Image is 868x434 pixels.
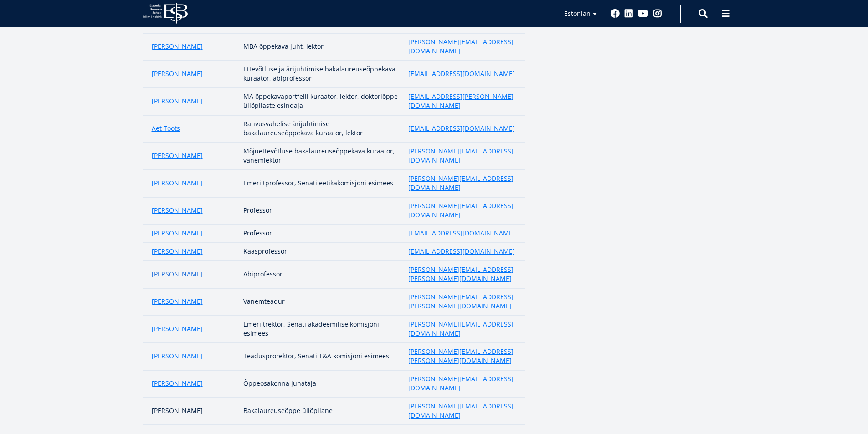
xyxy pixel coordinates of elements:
a: [PERSON_NAME] [152,297,203,306]
td: MA õppekavaportfelli kuraator, lektor, doktoriõppe üliõpilaste esindaja [239,88,404,115]
a: [PERSON_NAME][EMAIL_ADDRESS][DOMAIN_NAME] [408,174,516,192]
td: Rahvusvahelise ärijuhtimise bakalaureuseõppekava kuraator, lektor [239,115,404,143]
a: [PERSON_NAME][EMAIL_ADDRESS][DOMAIN_NAME] [408,201,516,220]
a: [PERSON_NAME] [152,379,203,388]
td: Bakalaureuseõppe üliõpilane [239,398,404,425]
td: Õppeosakonna juhataja [239,370,404,398]
a: [PERSON_NAME] [152,206,203,215]
a: Facebook [611,9,620,18]
a: [PERSON_NAME][EMAIL_ADDRESS][PERSON_NAME][DOMAIN_NAME] [408,292,516,311]
a: Linkedin [624,9,633,18]
td: Mõjuettevõtluse bakalaureuseõppekava kuraator, vanemlektor [239,143,404,170]
td: Kaasprofessor [239,243,404,261]
a: [PERSON_NAME] [152,69,203,78]
a: [PERSON_NAME][EMAIL_ADDRESS][DOMAIN_NAME] [408,374,516,393]
a: [PERSON_NAME] [152,42,203,51]
a: [PERSON_NAME][EMAIL_ADDRESS][DOMAIN_NAME] [408,320,516,338]
a: [PERSON_NAME] [152,229,203,238]
a: Aet Toots [152,124,180,133]
a: Instagram [653,9,662,18]
a: [PERSON_NAME][EMAIL_ADDRESS][PERSON_NAME][DOMAIN_NAME] [408,265,516,283]
a: [EMAIL_ADDRESS][DOMAIN_NAME] [408,247,515,256]
a: [PERSON_NAME] [152,352,203,361]
td: Ettevõtluse ja ärijuhtimise bakalaureuseõppekava kuraator, abiprofessor [239,61,404,88]
a: [PERSON_NAME][EMAIL_ADDRESS][DOMAIN_NAME] [408,147,516,165]
td: Professor [239,197,404,225]
td: MBA õppekava juht, lektor [239,33,404,61]
a: [PERSON_NAME][EMAIL_ADDRESS][DOMAIN_NAME] [408,37,516,56]
td: [PERSON_NAME] [143,398,239,425]
a: [PERSON_NAME] [152,324,203,333]
td: Emeriitrektor, Senati akadeemilise komisjoni esimees [239,316,404,343]
td: Teadusprorektor, Senati T&A komisjoni esimees [239,343,404,370]
a: [EMAIL_ADDRESS][DOMAIN_NAME] [408,69,515,78]
td: Vanemteadur [239,288,404,316]
td: Emeriitprofessor, Senati eetikakomisjoni esimees [239,170,404,197]
a: [PERSON_NAME] [152,179,203,188]
a: [PERSON_NAME] [152,247,203,256]
a: [EMAIL_ADDRESS][DOMAIN_NAME] [408,229,515,238]
td: Abiprofessor [239,261,404,288]
a: [PERSON_NAME][EMAIL_ADDRESS][PERSON_NAME][DOMAIN_NAME] [408,347,516,365]
a: Youtube [638,9,648,18]
a: [PERSON_NAME] [152,151,203,160]
a: [EMAIL_ADDRESS][PERSON_NAME][DOMAIN_NAME] [408,92,516,110]
td: Professor [239,225,404,243]
a: [PERSON_NAME][EMAIL_ADDRESS][DOMAIN_NAME] [408,402,516,420]
a: [EMAIL_ADDRESS][DOMAIN_NAME] [408,124,515,133]
a: [PERSON_NAME] [152,270,203,279]
a: [PERSON_NAME] [152,97,203,106]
